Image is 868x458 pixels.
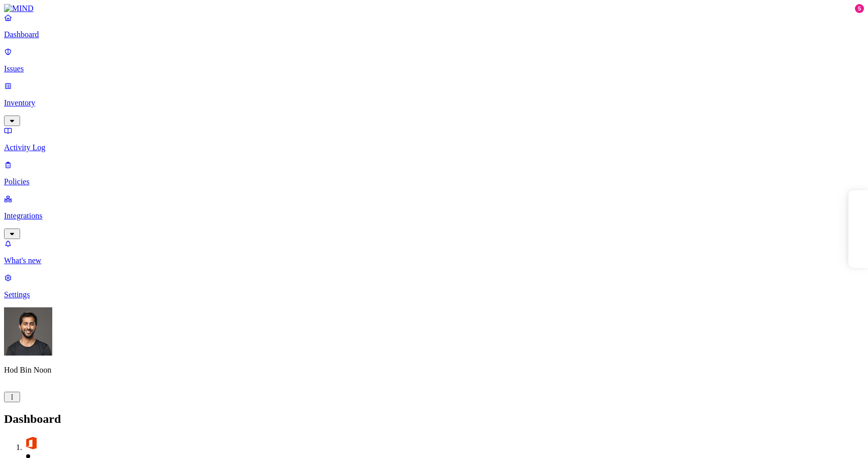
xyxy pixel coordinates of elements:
a: Settings [4,273,864,299]
a: Integrations [4,194,864,238]
a: Dashboard [4,13,864,39]
a: Inventory [4,81,864,125]
p: What's new [4,256,864,265]
img: Hod Bin Noon [4,307,52,356]
a: Issues [4,47,864,73]
a: What's new [4,239,864,265]
a: MIND [4,4,864,13]
a: Activity Log [4,126,864,152]
p: Hod Bin Noon [4,366,864,375]
div: 5 [855,4,864,13]
p: Inventory [4,98,864,107]
p: Dashboard [4,30,864,39]
p: Policies [4,177,864,186]
p: Settings [4,290,864,299]
img: svg%3e [24,436,38,450]
p: Integrations [4,211,864,220]
p: Issues [4,64,864,73]
h2: Dashboard [4,412,864,426]
img: MIND [4,4,34,13]
a: Policies [4,160,864,186]
p: Activity Log [4,143,864,152]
